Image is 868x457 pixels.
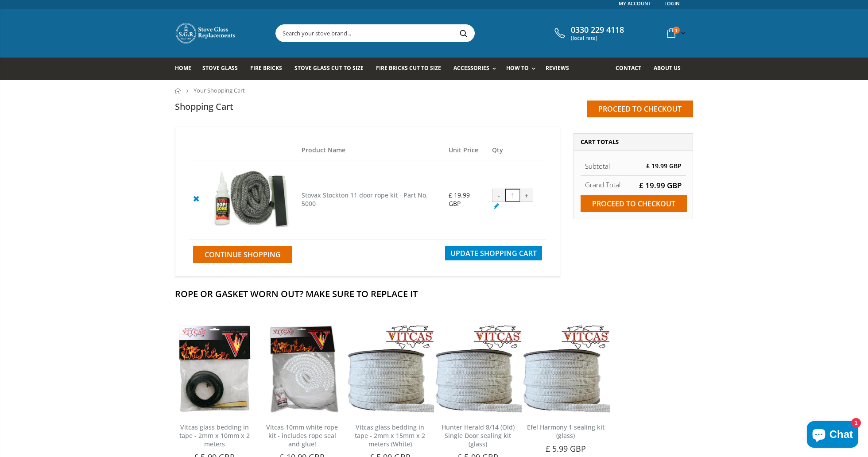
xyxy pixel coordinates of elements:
a: Hunter Herald 8/14 (Old) Single Door sealing kit (glass) [442,423,515,448]
a: Accessories [453,58,500,80]
th: Unit Price [444,140,488,160]
span: Cart Totals [581,138,619,146]
span: Reviews [546,64,569,72]
img: Vitcas stove glass bedding in tape [346,325,434,413]
th: Product Name [297,140,444,160]
input: Proceed to checkout [587,101,693,117]
span: Subtotal [585,162,610,170]
span: Fire Bricks Cut To Size [376,64,441,72]
span: £ 19.99 GBP [449,191,470,207]
a: 1 [663,24,687,42]
span: Home [175,64,191,72]
span: Contact [616,64,641,72]
a: Vitcas glass bedding in tape - 2mm x 15mm x 2 meters (White) [355,423,425,448]
span: Fire Bricks [250,64,282,72]
img: Stove Glass Replacement [175,22,237,44]
a: Vitcas glass bedding in tape - 2mm x 10mm x 2 meters [179,423,250,448]
span: 1 [673,27,680,34]
span: £ 19.99 GBP [639,180,682,190]
a: Fire Bricks Cut To Size [376,58,448,80]
a: Fire Bricks [250,58,289,80]
a: Home [175,88,182,93]
a: Reviews [546,58,576,80]
span: £ 19.99 GBP [646,162,682,170]
span: Accessories [453,64,489,72]
img: Stovax Stockton 11 door rope kit - Part No. 5000 [208,167,293,232]
inbox-online-store-chat: Shopify online store chat [804,421,861,450]
a: 0330 229 4118 (local rate) [552,25,624,41]
span: (local rate) [571,35,624,41]
button: Update Shopping Cart [445,246,542,260]
input: Proceed to checkout [581,195,687,212]
a: Stove Glass [202,58,244,80]
a: Stovax Stockton 11 door rope kit - Part No. 5000 [302,191,428,208]
span: How To [506,64,529,72]
span: Update Shopping Cart [450,248,537,258]
strong: Grand Total [585,180,620,189]
button: Search [453,25,473,42]
a: Continue Shopping [193,246,292,263]
div: + [520,189,533,202]
span: Stove Glass Cut To Size [294,64,363,72]
a: How To [506,58,540,80]
img: Vitcas stove glass bedding in tape [522,325,609,413]
a: Efel Harmony 1 sealing kit (glass) [527,423,604,440]
h2: Rope Or Gasket Worn Out? Make Sure To Replace It [175,288,693,300]
a: Home [175,58,198,80]
a: Vitcas 10mm white rope kit - includes rope seal and glue! [266,423,338,448]
a: Contact [616,58,648,80]
span: £ 5.99 GBP [546,443,586,454]
a: Stove Glass Cut To Size [294,58,370,80]
input: Search your stove brand... [276,25,573,42]
img: Vitcas white rope, glue and gloves kit 10mm [258,325,346,413]
span: 0330 229 4118 [571,25,624,35]
span: Your Shopping Cart [194,86,245,94]
span: About us [654,64,681,72]
th: Qty [488,140,546,160]
img: Vitcas stove glass bedding in tape [434,325,522,413]
span: Stove Glass [202,64,238,72]
a: About us [654,58,687,80]
div: - [492,189,505,202]
span: Continue Shopping [205,250,281,259]
img: Vitcas stove glass bedding in tape [170,325,258,413]
h1: Shopping Cart [175,101,233,112]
